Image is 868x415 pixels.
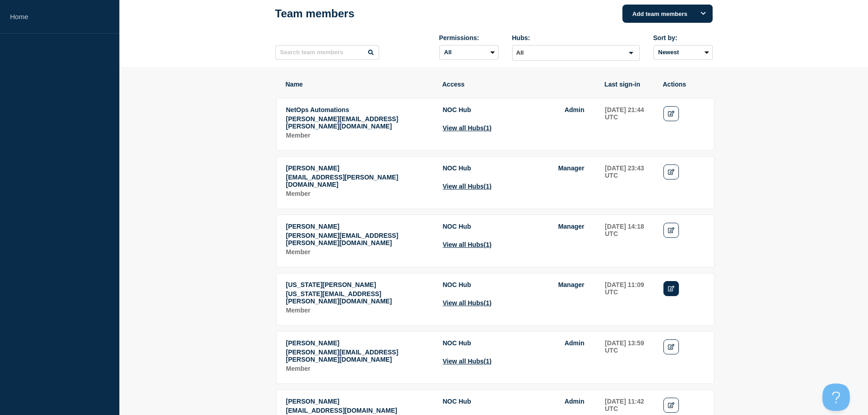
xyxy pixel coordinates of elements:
input: Search team members [275,45,379,60]
span: NetOps Automations [286,106,349,113]
p: Name: Tyler Wolkey [286,223,433,230]
th: Last sign-in [604,80,653,88]
iframe: Help Scout Beacon - Open [822,384,850,411]
td: Last sign-in: 2025-08-18 14:18 UTC [605,222,654,258]
td: Actions: Edit [663,281,705,316]
span: Admin [565,339,585,347]
span: Manager [558,223,585,230]
button: Add team members [622,5,713,23]
th: Name [285,80,433,88]
span: NOC Hub [443,106,471,113]
p: Role: Member [286,132,433,139]
li: Access to Hub NOC Hub with role Manager [443,164,585,172]
a: Edit [663,223,679,238]
h1: Team members [275,7,354,20]
a: Edit [663,281,679,296]
td: Last sign-in: 2025-08-15 23:43 UTC [605,164,654,200]
th: Actions [663,80,704,88]
p: Email: montana.nicholson@conexon.us [286,290,433,305]
span: [PERSON_NAME] [286,223,339,230]
td: Last sign-in: 2025-07-27 11:09 UTC [605,281,654,316]
a: Edit [663,339,679,354]
div: Permissions: [439,34,498,41]
span: Admin [565,398,585,405]
span: NOC Hub [443,398,471,405]
td: Actions: Edit [663,106,705,141]
span: NOC Hub [443,223,471,230]
span: [PERSON_NAME] [286,339,339,347]
span: [PERSON_NAME] [286,398,339,405]
td: Actions: Edit [663,164,705,200]
li: Access to Hub NOC Hub with role Admin [443,106,585,113]
button: View all Hubs(1) [443,124,492,132]
button: View all Hubs(1) [443,299,492,307]
span: [PERSON_NAME] [286,164,339,172]
select: Permissions: [439,45,498,60]
p: Name: Montana Nicholson [286,281,433,288]
span: Manager [558,164,585,172]
p: Email: shane.woodard@conexon.us [286,348,433,363]
p: Name: Xandra Martens [286,398,433,405]
p: Email: matt.bishop@conexon.us [286,115,433,130]
a: Edit [663,106,679,121]
p: Name: NetOps Automations [286,106,433,113]
span: NOC Hub [443,164,471,172]
span: NOC Hub [443,281,471,288]
li: Access to Hub NOC Hub with role Manager [443,223,585,230]
div: Hubs: [512,34,640,41]
li: Access to Hub NOC Hub with role Manager [443,281,585,288]
span: Manager [558,281,585,288]
span: (1) [484,358,492,365]
div: Sort by: [653,34,713,41]
th: Access [442,80,595,88]
span: (1) [484,183,492,190]
button: View all Hubs(1) [443,358,492,365]
p: Email: xandra.martens@conexon.us [286,407,433,414]
p: Role: Member [286,365,433,372]
select: Sort by [653,45,713,60]
div: Search for option [512,45,640,61]
li: Access to Hub NOC Hub with role Admin [443,339,585,347]
input: Search for option [514,47,623,58]
p: Role: Member [286,190,433,197]
td: Actions: Edit [663,339,705,374]
p: Role: Member [286,307,433,314]
p: Email: caleb.stahr@conexon.us [286,174,433,188]
p: Name: Shane Woodard [286,339,433,347]
td: Last sign-in: 2025-08-12 21:44 UTC [605,106,654,141]
td: Actions: Edit [663,222,705,258]
span: (1) [484,241,492,248]
span: NOC Hub [443,339,471,347]
button: View all Hubs(1) [443,183,492,190]
span: Admin [565,106,585,113]
span: (1) [484,124,492,132]
a: Edit [663,164,679,179]
p: Name: Caleb Stahr [286,164,433,172]
td: Last sign-in: 2024-07-12 13:59 UTC [605,339,654,374]
button: Options [694,5,713,23]
span: (1) [484,299,492,307]
a: Edit [663,398,679,413]
li: Access to Hub NOC Hub with role Admin [443,398,585,405]
button: View all Hubs(1) [443,241,492,248]
p: Role: Member [286,248,433,256]
span: [US_STATE][PERSON_NAME] [286,281,376,288]
p: Email: tyler.wolkey@conexon.us [286,232,433,246]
